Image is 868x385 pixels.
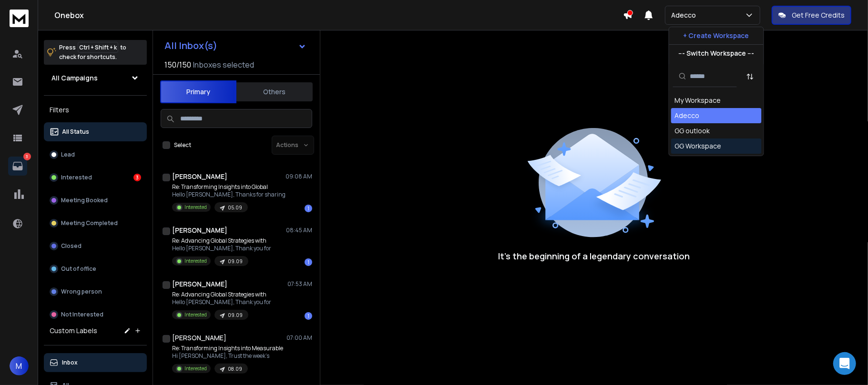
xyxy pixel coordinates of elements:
[61,311,103,318] p: Not Interested
[157,36,314,55] button: All Inbox(s)
[684,31,749,40] p: + Create Workspace
[172,245,271,252] p: Hello [PERSON_NAME], Thank you for
[61,151,75,158] p: Lead
[184,257,207,265] p: Interested
[50,326,97,336] h3: Custom Labels
[671,10,700,20] p: Adecco
[228,365,242,373] p: 08.09
[160,80,236,103] button: Primary
[44,145,147,164] button: Lead
[741,67,760,86] button: Sort by Sort A-Z
[10,356,29,375] button: M
[172,237,271,245] p: Re: Advancing Global Strategies with
[172,298,271,306] p: Hello [PERSON_NAME], Thank you for
[305,312,312,320] div: 1
[305,205,312,212] div: 1
[184,204,207,211] p: Interested
[44,168,147,187] button: Interested3
[193,59,254,70] h3: Inboxes selected
[228,312,243,319] p: 09.09
[10,10,29,27] img: logo
[675,96,721,105] div: My Workspace
[62,359,78,366] p: Inbox
[44,191,147,210] button: Meeting Booked
[44,282,147,301] button: Wrong person
[172,183,286,191] p: Re: Transforming Insights into Global
[44,103,147,117] h3: Filters
[62,128,89,136] p: All Status
[236,81,313,102] button: Others
[8,157,27,176] a: 3
[78,42,118,53] span: Ctrl + Shift + k
[61,288,102,296] p: Wrong person
[61,174,92,181] p: Interested
[833,352,856,375] div: Open Intercom Messenger
[675,126,710,136] div: GG outlook
[286,334,312,342] p: 07:00 AM
[133,174,141,181] div: 3
[287,280,312,288] p: 07:53 AM
[172,279,227,289] h1: [PERSON_NAME]
[172,226,227,235] h1: [PERSON_NAME]
[44,259,147,278] button: Out of office
[61,197,108,204] p: Meeting Booked
[51,73,98,83] h1: All Campaigns
[59,43,126,62] p: Press to check for shortcuts.
[228,204,242,211] p: 05.09
[172,291,271,298] p: Re: Advancing Global Strategies with
[172,333,226,343] h1: [PERSON_NAME]
[172,191,286,198] p: Hello [PERSON_NAME], Thanks for sharing
[172,172,227,181] h1: [PERSON_NAME]
[286,227,312,234] p: 08:45 AM
[44,122,147,141] button: All Status
[678,49,754,58] p: --- Switch Workspace ---
[44,305,147,324] button: Not Interested
[61,265,96,273] p: Out of office
[184,365,207,372] p: Interested
[772,6,851,25] button: Get Free Credits
[499,249,690,263] p: It’s the beginning of a legendary conversation
[172,352,283,360] p: Hi [PERSON_NAME], Trust the week’s
[44,214,147,233] button: Meeting Completed
[174,141,191,149] label: Select
[61,219,118,227] p: Meeting Completed
[675,141,722,151] div: GG Workspace
[164,59,191,70] span: 150 / 150
[305,258,312,266] div: 1
[669,27,764,44] button: + Create Workspace
[164,41,217,50] h1: All Inbox(s)
[44,69,147,88] button: All Campaigns
[184,311,207,318] p: Interested
[792,10,845,20] p: Get Free Credits
[44,237,147,256] button: Closed
[228,258,243,265] p: 09.09
[675,111,700,120] div: Adecco
[286,173,312,180] p: 09:08 AM
[44,353,147,372] button: Inbox
[61,242,82,250] p: Closed
[54,10,623,21] h1: Onebox
[23,153,31,160] p: 3
[172,345,283,352] p: Re: Transforming Insights into Measurable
